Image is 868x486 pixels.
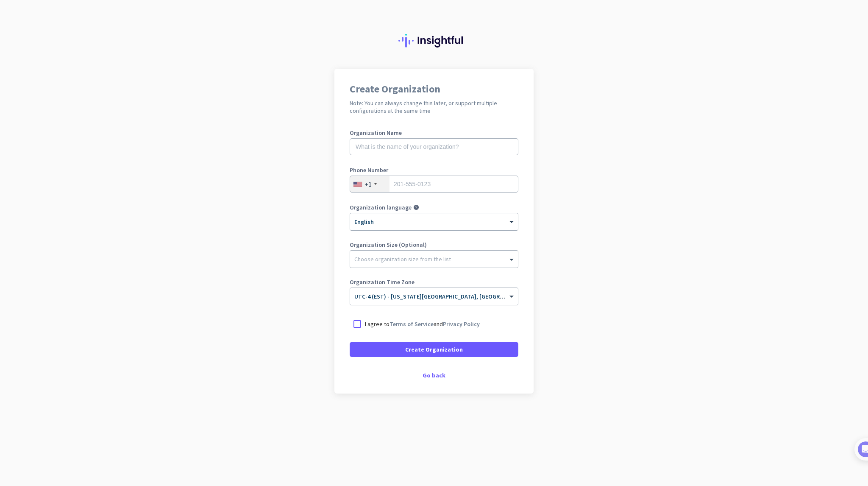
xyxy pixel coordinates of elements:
[365,320,480,328] p: I agree to and
[413,204,419,210] i: help
[350,279,518,285] label: Organization Time Zone
[389,320,434,328] a: Terms of Service
[364,180,372,188] div: +1
[350,342,518,357] button: Create Organization
[350,167,518,173] label: Phone Number
[350,242,518,248] label: Organization Size (Optional)
[350,99,518,115] h2: Note: You can always change this later, or support multiple configurations at the same time
[350,138,518,155] input: What is the name of your organization?
[398,34,470,47] img: Insightful
[350,130,518,136] label: Organization Name
[350,84,518,94] h1: Create Organization
[350,204,412,210] label: Organization language
[350,176,518,193] input: 201-555-0123
[443,320,480,328] a: Privacy Policy
[405,345,463,354] span: Create Organization
[350,372,518,378] div: Go back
